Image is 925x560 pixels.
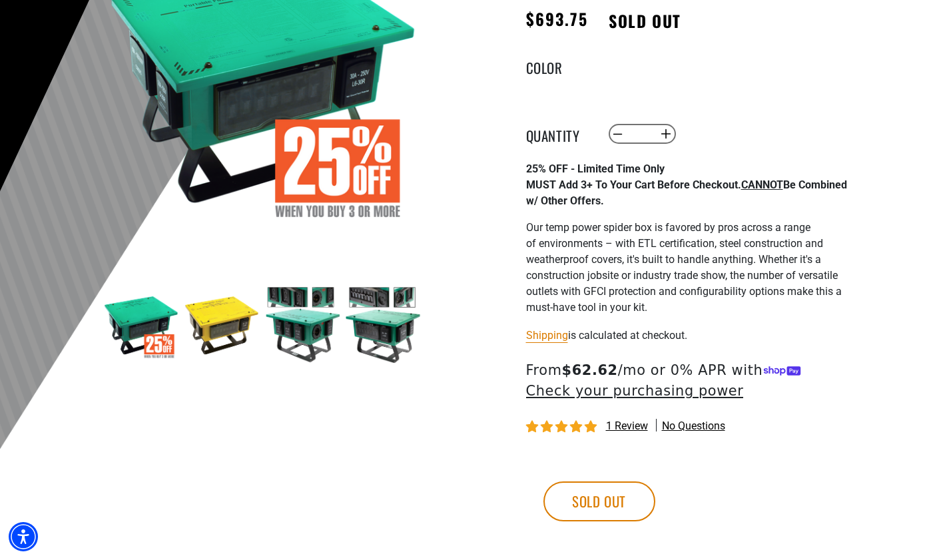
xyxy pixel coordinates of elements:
img: green [264,286,341,364]
strong: 25% OFF - Limited Time Only [526,162,665,175]
div: Page 1 [526,161,852,316]
label: Quantity [526,125,593,142]
span: 5.00 stars [526,421,599,433]
span: $693.75 [526,7,589,31]
button: Sold out [543,481,655,521]
span: No questions [662,419,725,433]
span: CANNOT [741,178,783,191]
a: Shipping [526,329,568,342]
span: Sold out [594,5,695,35]
img: green [344,286,422,364]
div: is calculated at checkout. [526,326,852,344]
span: 1 review [606,420,648,432]
img: yellow [183,286,260,364]
div: Accessibility Menu [9,522,38,551]
strong: MUST Add 3+ To Your Cart Before Checkout. Be Combined w/ Other Offers. [526,178,847,207]
legend: Color [526,57,593,75]
span: Our temp power spider box is favored by pros across a range of environments – with ETL certificat... [526,221,842,314]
